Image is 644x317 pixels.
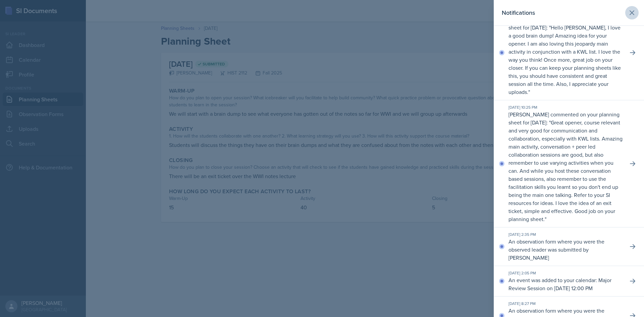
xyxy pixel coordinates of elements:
[508,104,623,110] div: [DATE] 10:25 PM
[508,15,623,96] p: [PERSON_NAME] commented on your planning sheet for [DATE]: " "
[508,301,623,307] div: [DATE] 8:27 PM
[508,237,623,262] p: An observation form where you were the observed leader was submitted by [PERSON_NAME]
[502,8,535,17] h2: Notifications
[508,24,621,96] p: Hello [PERSON_NAME], I love a good brain dump! Amazing idea for your opener. I am also loving thi...
[508,110,623,223] p: [PERSON_NAME] commented on your planning sheet for [DATE]: " "
[508,270,623,276] div: [DATE] 2:05 PM
[508,276,623,292] p: An event was added to your calendar: Major Review Session on [DATE] 12:00 PM
[508,231,623,237] div: [DATE] 2:35 PM
[508,119,623,223] p: Great opener, course relevant and very good for communication and collaboration, especially with ...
